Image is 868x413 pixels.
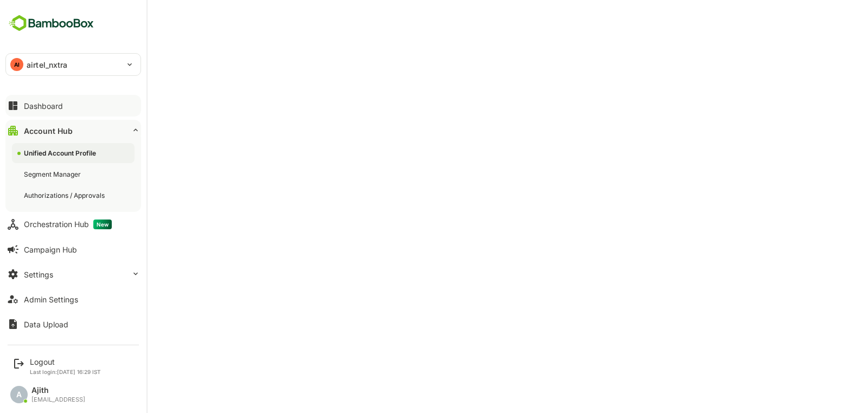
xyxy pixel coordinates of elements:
div: Ajith [31,386,85,395]
span: New [93,220,112,229]
div: Logout [30,357,101,366]
button: Admin Settings [5,288,141,310]
button: Data Upload [5,313,141,335]
div: Admin Settings [24,295,78,304]
div: Settings [24,270,53,279]
div: A [10,386,28,403]
div: AI [10,58,23,71]
div: Authorizations / Approvals [24,191,107,200]
button: Campaign Hub [5,238,141,260]
button: Account Hub [5,120,141,141]
div: Segment Manager [24,170,83,179]
button: Settings [5,263,141,285]
div: Orchestration Hub [24,220,112,229]
button: Dashboard [5,95,141,117]
div: Account Hub [24,126,73,135]
div: [EMAIL_ADDRESS] [31,396,85,403]
div: Dashboard [24,101,63,111]
div: Unified Account Profile [24,149,98,158]
img: BambooboxFullLogoMark.5f36c76dfaba33ec1ec1367b70bb1252.svg [5,13,97,34]
button: Orchestration HubNew [5,214,141,235]
div: Campaign Hub [24,245,77,254]
div: AIairtel_nxtra [6,54,141,75]
p: airtel_nxtra [27,59,68,70]
div: Data Upload [24,320,68,329]
p: Last login: [DATE] 16:29 IST [30,369,101,375]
